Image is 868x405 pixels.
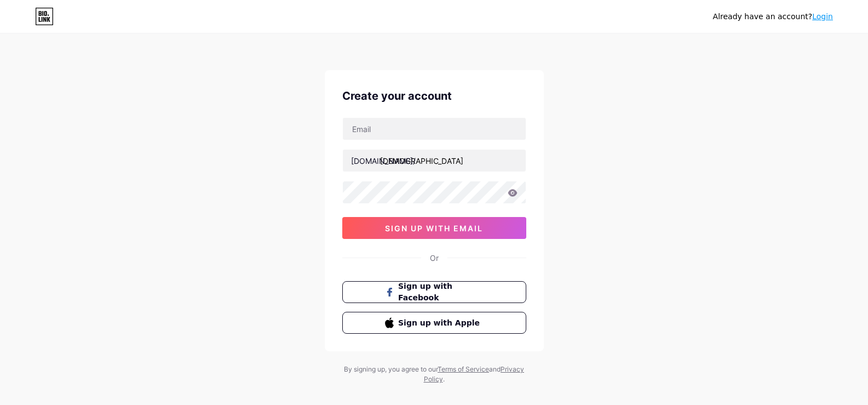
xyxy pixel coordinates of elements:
span: sign up with email [385,224,483,233]
div: Or [430,252,439,264]
button: sign up with email [342,217,526,239]
button: Sign up with Facebook [342,281,526,303]
div: Already have an account? [713,11,833,22]
a: Login [812,12,833,21]
div: [DOMAIN_NAME]/ [351,155,416,167]
div: Create your account [342,88,526,104]
a: Terms of Service [438,365,489,373]
span: Sign up with Apple [398,317,483,329]
span: Sign up with Facebook [398,281,483,304]
input: username [343,150,526,172]
button: Sign up with Apple [342,312,526,334]
input: Email [343,118,526,140]
div: By signing up, you agree to our and . [341,364,527,384]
